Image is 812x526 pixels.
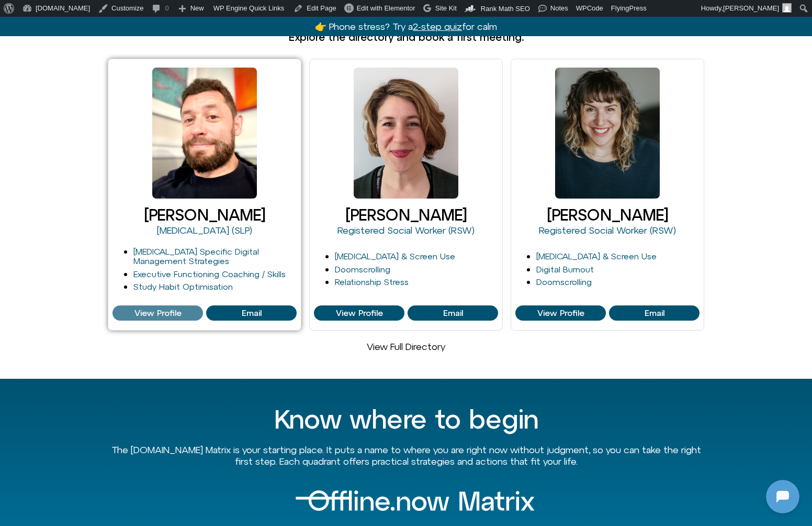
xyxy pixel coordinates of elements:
[539,225,676,236] a: Registered Social Worker (RSW)
[443,309,463,318] span: Email
[408,305,498,321] a: View Profile of Jessie Kussin
[3,3,207,25] button: Expand Header Button
[134,309,182,318] span: View Profile
[179,334,196,351] svg: Voice Input Button
[30,261,187,311] p: Looks like you stepped away—no worries. Message me when you're ready. What feels like a good next...
[335,251,455,261] a: [MEDICAL_DATA] & Screen Use
[91,86,119,98] p: [DATE]
[766,480,799,513] iframe: Botpress
[536,265,594,274] a: Digital Burnout
[206,305,297,321] a: View Profile of Craig Selinger
[335,265,390,274] a: Doomscrolling
[31,7,161,20] h2: [DOMAIN_NAME]
[345,206,467,224] a: [PERSON_NAME]
[3,301,17,315] img: N5FCcHC.png
[3,233,17,247] img: N5FCcHC.png
[3,152,17,167] img: N5FCcHC.png
[108,405,704,434] h2: Know where to begin
[337,225,475,236] a: Registered Social Worker (RSW)
[157,225,252,236] a: [MEDICAL_DATA] (SLP)
[242,309,262,318] span: Email
[335,277,409,287] a: Relationship Stress
[315,21,497,32] a: 👉 Phone stress? Try a2-step quizfor calm
[515,305,606,321] a: View Profile of Cleo Haber
[30,112,187,162] p: Good to see you. Phone focus time. Which moment [DATE] grabs your phone the most? Choose one: 1) ...
[645,309,664,318] span: Email
[537,309,584,318] span: View Profile
[413,21,462,32] u: 2-step quiz
[536,251,657,261] a: [MEDICAL_DATA] & Screen Use
[435,4,457,12] span: Site Kit
[481,5,530,13] span: Rank Math SEO
[18,337,162,348] textarea: Message Input
[30,180,187,243] p: Makes sense — you want clarity. When do you reach for your phone most [DATE]? Choose one: 1) Morn...
[336,309,383,318] span: View Profile
[133,269,286,279] a: Executive Functioning Coaching / Skills
[609,305,700,321] a: View Profile of Cleo Haber
[133,247,259,266] a: [MEDICAL_DATA] Specific Digital Management Strategies
[723,4,779,12] span: [PERSON_NAME]
[108,444,704,467] p: The [DOMAIN_NAME] Matrix is your starting place. It puts a name to where you are right now withou...
[314,305,404,321] a: View Profile of Jessie Kussin
[165,5,183,23] svg: Restart Conversation Button
[536,277,592,287] a: Doomscrolling
[183,5,200,23] svg: Close Chatbot Button
[144,206,265,224] a: [PERSON_NAME]
[133,282,233,291] a: Study Habit Optimisation
[65,26,144,41] h1: [DOMAIN_NAME]
[112,305,203,321] a: View Profile of Craig Selinger
[547,206,668,224] a: [PERSON_NAME]
[9,5,26,22] img: N5FCcHC.png
[357,4,415,12] span: Edit with Elementor
[367,341,445,352] a: View Full Directory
